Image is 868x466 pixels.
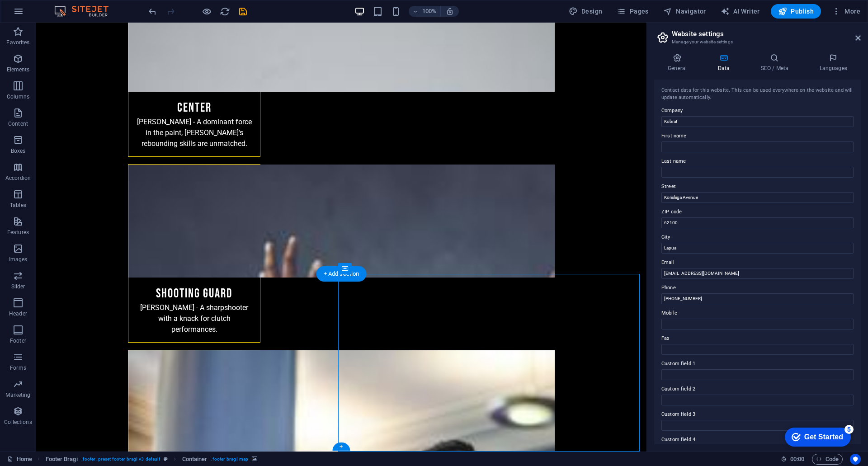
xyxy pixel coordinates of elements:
[238,6,248,17] i: Save (Ctrl+S)
[5,174,31,182] p: Accordion
[6,39,29,46] p: Favorites
[828,4,864,19] button: More
[147,6,158,17] i: Undo: Change text (Ctrl+Z)
[672,30,861,38] h2: Website settings
[7,66,30,73] p: Elements
[7,93,29,100] p: Columns
[11,147,26,155] p: Boxes
[778,7,814,16] span: Publish
[661,358,854,369] label: Custom field 1
[672,38,843,46] h3: Manage your website settings
[10,337,26,344] p: Footer
[613,4,652,19] button: Pages
[219,6,230,17] button: reload
[332,442,350,451] div: +
[409,6,441,17] button: 100%
[721,7,760,16] span: AI Writer
[617,7,648,16] span: Pages
[661,131,854,141] label: First name
[27,10,66,18] div: Get Started
[11,283,25,290] p: Slider
[565,4,606,19] button: Design
[565,4,606,19] div: Design (Ctrl+Alt+Y)
[661,384,854,395] label: Custom field 2
[797,456,798,462] span: :
[9,310,27,317] p: Header
[806,53,861,72] h4: Languages
[316,266,367,282] div: + Add section
[661,282,854,293] label: Phone
[661,232,854,243] label: City
[816,454,839,465] span: Code
[7,454,32,465] a: Click to cancel selection. Double-click to open Pages
[220,6,230,17] i: Reload page
[661,409,854,420] label: Custom field 3
[790,454,804,465] span: 00 00
[654,53,704,72] h4: General
[46,454,78,465] span: Click to select. Double-click to edit
[81,454,160,465] span: . footer .preset-footer-bragi-v3-default
[781,454,805,465] h6: Session time
[660,4,710,19] button: Navigator
[147,6,158,17] button: undo
[661,257,854,268] label: Email
[237,6,248,17] button: save
[661,181,854,192] label: Street
[4,419,32,426] p: Collections
[717,4,764,19] button: AI Writer
[661,87,854,102] div: Contact data for this website. This can be used everywhere on the website and will update automat...
[747,53,806,72] h4: SEO / Meta
[422,6,437,17] h6: 100%
[8,120,28,127] p: Content
[661,207,854,217] label: ZIP code
[7,229,29,236] p: Features
[704,53,747,72] h4: Data
[52,6,120,17] img: Editor Logo
[661,434,854,445] label: Custom field 4
[663,7,706,16] span: Navigator
[182,454,208,465] span: Click to select. Double-click to edit
[661,308,854,319] label: Mobile
[5,391,30,399] p: Marketing
[7,5,73,24] div: Get Started 5 items remaining, 0% complete
[771,4,821,19] button: Publish
[812,454,843,465] button: Code
[164,457,168,461] i: This element is a customizable preset
[661,156,854,167] label: Last name
[67,2,76,11] div: 5
[10,364,26,372] p: Forms
[211,454,248,465] span: . footer-bragi-map
[832,7,860,16] span: More
[569,7,603,16] span: Design
[446,7,454,15] i: On resize automatically adjust zoom level to fit chosen device.
[9,256,28,263] p: Images
[46,454,258,465] nav: breadcrumb
[252,457,257,461] i: This element contains a background
[10,202,26,209] p: Tables
[201,6,212,17] button: Click here to leave preview mode and continue editing
[850,454,861,465] button: Usercentrics
[661,105,854,116] label: Company
[661,333,854,344] label: Fax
